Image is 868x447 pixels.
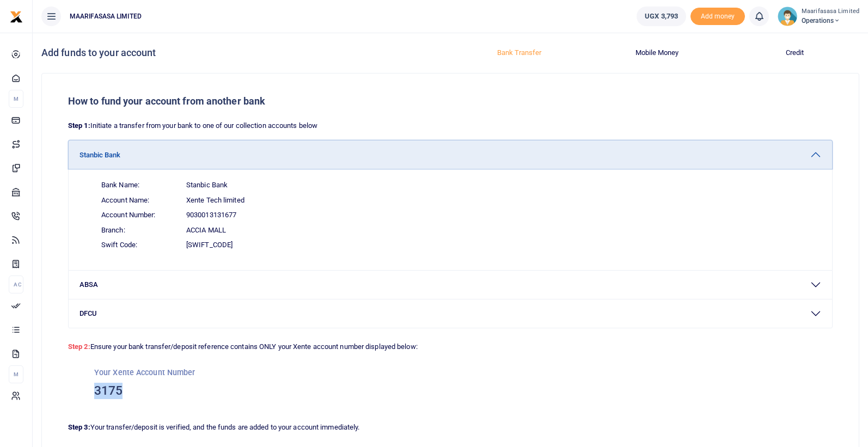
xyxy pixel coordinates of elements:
[68,120,833,132] p: Initiate a transfer from your bank to one of our collection accounts below
[68,95,833,107] h5: How to fund your account from another bank
[457,44,582,62] button: Bank Transfer
[690,8,745,26] li: Toup your wallet
[595,44,719,62] button: Mobile Money
[645,11,678,22] span: UGX 3,793
[778,7,797,26] img: profile-user
[68,423,90,431] strong: Step 3:
[186,225,226,236] span: Accia Mall
[94,383,806,399] h3: 3175
[186,210,236,221] span: 9030013131677
[41,47,446,59] h4: Add funds to your account
[9,275,23,293] li: Ac
[10,10,23,23] img: logo-small
[69,271,832,299] button: ABSA
[802,7,859,16] small: Maarifasasa Limited
[69,140,832,169] button: Stanbic Bank
[10,12,23,20] a: logo-small logo-large logo-large
[68,121,90,130] strong: Step 1:
[68,337,833,353] p: Ensure your bank transfer/deposit reference contains ONLY your Xente account number displayed below:
[637,7,686,26] a: UGX 3,793
[69,299,832,328] button: DFCU
[65,11,146,21] span: MAARIFASASA LIMITED
[68,422,833,433] p: Your transfer/deposit is verified, and the funds are added to your account immediately.
[9,90,23,108] li: M
[186,180,228,191] span: Stanbic Bank
[186,195,244,206] span: Xente Tech limited
[101,180,178,191] span: Bank Name:
[186,240,233,250] span: [SWIFT_CODE]
[690,8,745,26] span: Add money
[732,44,857,62] button: Credit
[101,210,178,221] span: Account Number:
[9,365,23,383] li: M
[94,368,195,377] small: Your Xente Account Number
[101,240,178,250] span: Swift Code:
[690,11,745,20] a: Add money
[101,195,178,206] span: Account Name:
[632,7,690,26] li: Wallet ballance
[68,342,90,351] strong: Step 2:
[778,7,859,26] a: profile-user Maarifasasa Limited Operations
[802,16,859,26] span: Operations
[101,225,178,236] span: Branch:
